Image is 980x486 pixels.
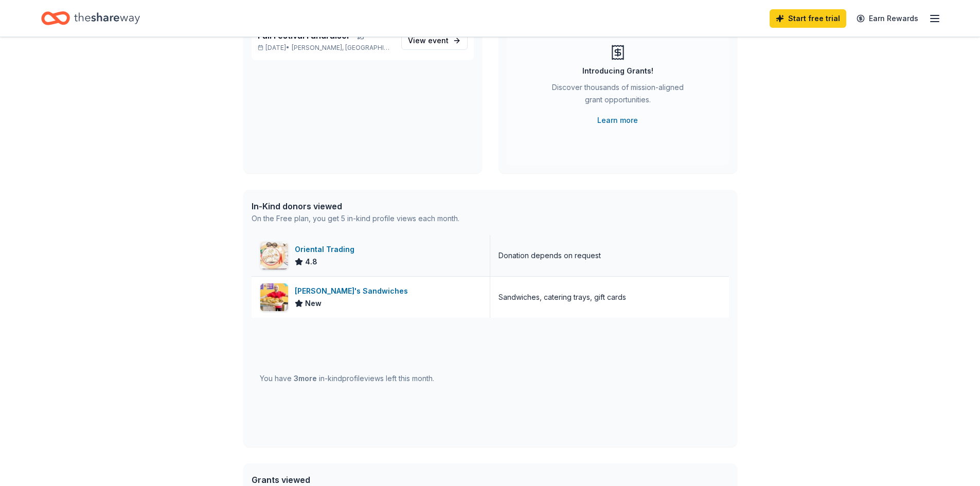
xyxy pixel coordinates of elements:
span: View [408,34,449,47]
img: Image for Oriental Trading [260,242,288,269]
span: event [428,36,449,45]
a: Start free trial [770,9,846,28]
a: Learn more [597,114,638,127]
div: Donation depends on request [498,249,601,262]
span: 4.8 [305,256,317,268]
span: [PERSON_NAME], [GEOGRAPHIC_DATA] [292,44,393,52]
a: Home [41,6,140,30]
div: [PERSON_NAME]'s Sandwiches [295,285,412,297]
div: On the Free plan, you get 5 in-kind profile views each month. [252,212,459,225]
div: Grants viewed [252,474,454,486]
div: You have in-kind profile views left this month. [260,372,434,385]
a: Earn Rewards [850,9,924,28]
a: View event [401,31,468,50]
div: Oriental Trading [295,243,359,256]
div: Discover thousands of mission-aligned grant opportunities. [548,81,688,110]
span: 3 more [294,374,317,383]
div: Introducing Grants! [582,65,653,77]
p: [DATE] • [258,44,393,52]
span: New [305,297,322,310]
div: Sandwiches, catering trays, gift cards [498,291,626,303]
div: In-Kind donors viewed [252,200,459,212]
img: Image for Ike's Sandwiches [260,283,288,311]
